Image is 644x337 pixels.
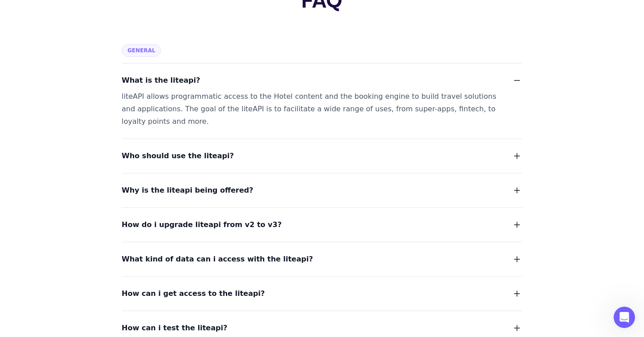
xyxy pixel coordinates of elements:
span: Why is the liteapi being offered? [122,184,253,197]
span: General [122,44,161,57]
span: How can i test the liteapi? [122,322,227,334]
button: How can i get access to the liteapi? [122,287,522,300]
iframe: Intercom live chat [614,307,635,328]
button: Why is the liteapi being offered? [122,184,522,197]
span: How do i upgrade liteapi from v2 to v3? [122,219,282,231]
button: Who should use the liteapi? [122,150,522,162]
span: What kind of data can i access with the liteapi? [122,253,313,265]
span: How can i get access to the liteapi? [122,287,265,300]
div: liteAPI allows programmatic access to the Hotel content and the booking engine to build travel so... [122,90,501,128]
button: How can i test the liteapi? [122,322,522,334]
button: What is the liteapi? [122,74,522,87]
span: Who should use the liteapi? [122,150,234,162]
button: What kind of data can i access with the liteapi? [122,253,522,265]
span: What is the liteapi? [122,74,200,87]
button: How do i upgrade liteapi from v2 to v3? [122,219,522,231]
